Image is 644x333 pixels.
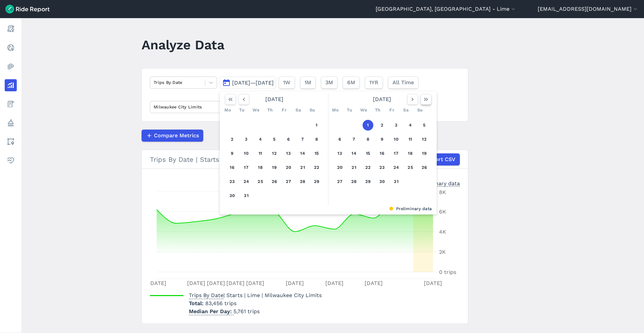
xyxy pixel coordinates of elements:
[222,94,326,105] div: [DATE]
[5,5,50,13] img: Ride Report
[279,77,295,89] button: 1W
[269,134,280,145] button: 5
[419,148,430,159] button: 19
[377,148,387,159] button: 16
[391,134,401,145] button: 10
[241,148,252,159] button: 10
[358,105,369,115] div: We
[311,148,322,159] button: 15
[241,134,252,145] button: 3
[227,162,237,173] button: 16
[405,162,416,173] button: 25
[334,134,345,145] button: 6
[255,162,266,173] button: 18
[293,105,304,115] div: Sa
[415,105,425,115] div: Su
[305,79,311,87] span: 1M
[372,105,383,115] div: Th
[439,249,446,255] tspan: 2K
[297,176,308,187] button: 28
[363,162,373,173] button: 22
[255,148,266,159] button: 11
[297,162,308,173] button: 21
[424,280,442,286] tspan: [DATE]
[419,134,430,145] button: 12
[5,42,17,54] a: Realtime
[334,162,345,173] button: 20
[307,105,318,115] div: Su
[330,94,434,105] div: [DATE]
[365,77,383,89] button: 1YR
[283,79,290,87] span: 1W
[325,79,333,87] span: 3M
[241,190,252,201] button: 31
[377,134,387,145] button: 9
[189,300,205,306] span: Total
[348,176,359,187] button: 28
[311,134,322,145] button: 8
[348,134,359,145] button: 7
[377,162,387,173] button: 23
[334,176,345,187] button: 27
[363,176,373,187] button: 29
[321,77,337,89] button: 3M
[283,176,294,187] button: 27
[227,148,237,159] button: 9
[347,79,355,87] span: 6M
[286,280,304,286] tspan: [DATE]
[227,190,237,201] button: 30
[343,77,360,89] button: 6M
[150,153,460,165] div: Trips By Date | Starts | Lime | Milwaukee City Limits
[205,300,236,306] span: 83,456 trips
[419,120,430,131] button: 5
[283,134,294,145] button: 6
[142,36,224,54] h1: Analyze Data
[220,77,276,89] button: [DATE]—[DATE]
[439,229,446,235] tspan: 4K
[311,162,322,173] button: 22
[279,105,289,115] div: Fr
[391,120,401,131] button: 3
[226,280,245,286] tspan: [DATE]
[388,77,418,89] button: All Time
[227,134,237,145] button: 2
[189,306,233,315] span: Median Per Day
[376,5,517,13] button: [GEOGRAPHIC_DATA], [GEOGRAPHIC_DATA] - Lime
[369,79,378,87] span: 1YR
[142,130,203,142] button: Compare Metrics
[5,79,17,91] a: Analyze
[246,280,264,286] tspan: [DATE]
[439,208,446,215] tspan: 6K
[5,117,17,129] a: Policy
[297,134,308,145] button: 7
[283,148,294,159] button: 13
[377,120,387,131] button: 2
[419,162,430,173] button: 26
[241,176,252,187] button: 24
[225,205,432,212] div: Preliminary data
[400,105,411,115] div: Sa
[5,154,17,166] a: Health
[207,280,225,286] tspan: [DATE]
[265,105,275,115] div: Th
[269,162,280,173] button: 19
[283,162,294,173] button: 20
[391,162,401,173] button: 24
[269,176,280,187] button: 26
[311,176,322,187] button: 29
[154,132,199,140] span: Compare Metrics
[365,280,383,286] tspan: [DATE]
[325,280,343,286] tspan: [DATE]
[348,148,359,159] button: 14
[255,134,266,145] button: 4
[241,162,252,173] button: 17
[344,105,355,115] div: Tu
[5,23,17,35] a: Report
[417,180,460,187] div: Preliminary data
[227,176,237,187] button: 23
[392,79,414,87] span: All Time
[5,60,17,73] a: Heatmaps
[391,176,401,187] button: 31
[222,105,233,115] div: Mo
[189,307,322,316] p: 5,761 trips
